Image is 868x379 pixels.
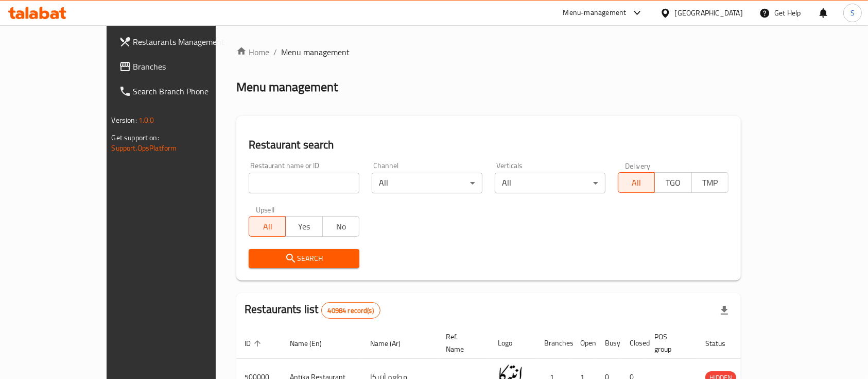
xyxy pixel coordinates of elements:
[249,249,359,268] button: Search
[112,131,159,144] span: Get support on:
[138,113,154,127] span: 1.0.0
[618,172,655,193] button: All
[257,252,351,265] span: Search
[705,337,739,350] span: Status
[236,46,741,58] nav: breadcrumb
[691,172,728,193] button: TMP
[290,337,335,350] span: Name (En)
[236,46,269,58] a: Home
[111,29,252,54] a: Restaurants Management
[290,219,318,234] span: Yes
[850,7,855,19] span: S
[256,206,275,213] label: Upsell
[249,137,728,153] h2: Restaurant search
[622,175,651,190] span: All
[111,54,252,79] a: Branches
[621,327,646,359] th: Closed
[322,306,380,316] span: 40984 record(s)
[253,219,282,234] span: All
[536,327,572,359] th: Branches
[273,46,277,58] li: /
[654,331,685,355] span: POS group
[597,327,621,359] th: Busy
[133,36,244,48] span: Restaurants Management
[112,113,137,127] span: Version:
[675,7,743,19] div: [GEOGRAPHIC_DATA]
[563,7,627,19] div: Menu-management
[112,141,177,155] a: Support.OpsPlatform
[490,327,536,359] th: Logo
[372,173,482,193] div: All
[572,327,597,359] th: Open
[111,79,252,104] a: Search Branch Phone
[245,337,264,350] span: ID
[236,79,338,95] h2: Menu management
[712,298,737,323] div: Export file
[133,85,244,97] span: Search Branch Phone
[696,175,724,190] span: TMP
[249,216,286,237] button: All
[659,175,687,190] span: TGO
[446,331,477,355] span: Ref. Name
[654,172,691,193] button: TGO
[321,302,380,319] div: Total records count
[322,216,359,237] button: No
[245,302,380,319] h2: Restaurants list
[625,162,651,169] label: Delivery
[327,219,355,234] span: No
[249,173,359,193] input: Search for restaurant name or ID..
[285,216,322,237] button: Yes
[281,46,350,58] span: Menu management
[133,60,244,73] span: Branches
[495,173,605,193] div: All
[370,337,414,350] span: Name (Ar)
